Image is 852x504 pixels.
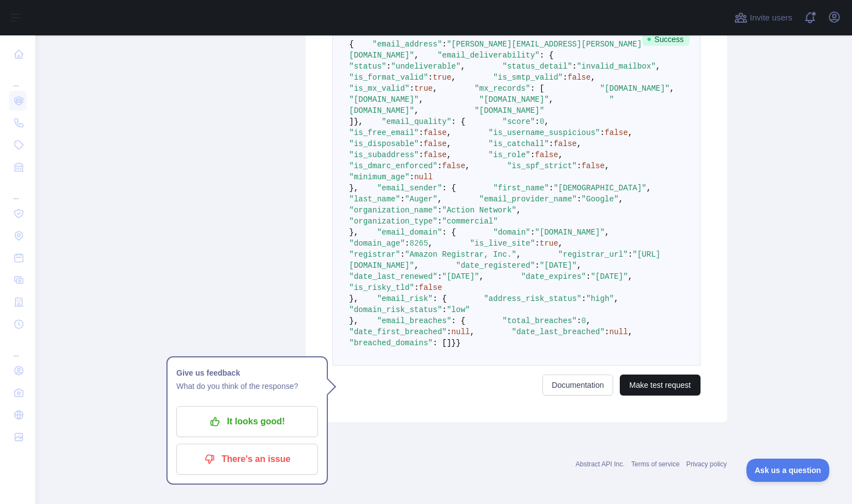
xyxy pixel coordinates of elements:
span: "email_breaches" [377,316,451,325]
span: : [572,62,577,71]
a: Privacy policy [686,460,726,468]
span: "total_breaches" [503,316,577,325]
a: Abstract API Inc. [576,460,625,468]
span: } [456,339,461,347]
span: 0 [582,316,586,325]
span: "minimum_age" [349,173,410,181]
span: "undeliverable" [391,62,461,71]
span: : [600,128,604,137]
span: : [442,40,447,49]
span: "email_deliverability" [437,51,540,60]
span: "is_spf_strict" [507,162,577,170]
span: "invalid_mailbox" [577,62,656,71]
span: , [656,62,660,71]
span: , [628,328,633,336]
div: ... [9,66,27,89]
span: , [414,106,419,115]
span: "organization_name" [349,206,438,215]
span: : { [442,184,456,193]
span: }, [349,184,359,193]
span: : [437,206,442,215]
span: : [437,162,442,170]
iframe: Toggle Customer Support [746,459,830,482]
span: "Action Network" [442,206,516,215]
span: false [419,283,442,292]
span: : [400,195,405,204]
span: : [535,117,540,126]
span: : [535,239,540,248]
span: "is_mx_valid" [349,84,410,93]
span: , [447,128,451,137]
span: , [558,239,563,248]
span: : { [442,228,456,237]
span: "commercial" [442,217,498,226]
span: : [ [530,84,544,93]
span: : [530,228,535,237]
span: : [437,217,442,226]
span: : [437,272,442,281]
span: false [605,128,628,137]
span: "date_expires" [521,272,586,281]
span: "Google" [582,195,619,204]
span: "high" [586,294,614,303]
span: , [414,51,419,60]
span: "date_registered" [456,261,535,270]
span: "domain" [493,228,530,237]
span: , [605,228,609,237]
span: } [451,339,456,347]
span: { [349,40,354,49]
span: , [646,184,651,193]
span: "Auger" [405,195,437,204]
span: "status" [349,62,386,71]
span: "address_risk_status" [484,294,581,303]
div: ... [9,336,27,358]
span: , [470,328,474,336]
span: "status_detail" [503,62,572,71]
span: "is_free_email" [349,128,419,137]
span: , [590,73,595,82]
span: Success [642,33,689,46]
span: , [577,139,581,148]
span: : [419,150,424,159]
span: , [614,294,618,303]
span: : [535,261,540,270]
span: "[DATE]" [442,272,479,281]
span: true [414,84,433,93]
span: false [535,150,558,159]
span: false [567,73,590,82]
span: : { [540,51,553,60]
span: : [410,173,414,181]
span: "[DEMOGRAPHIC_DATA]" [553,184,646,193]
span: "email_risk" [377,294,433,303]
span: "first_name" [493,184,549,193]
span: "email_address" [373,40,442,49]
span: , [544,117,548,126]
span: , [419,95,424,104]
span: false [424,139,447,148]
span: "email_sender" [377,184,442,193]
span: , [466,162,470,170]
span: , [428,239,432,248]
span: , [433,84,437,93]
span: , [549,95,553,104]
span: : [400,250,405,259]
span: "date_last_renewed" [349,272,438,281]
span: "date_first_breached" [349,328,447,336]
span: : [577,316,581,325]
span: "[DOMAIN_NAME]" [479,95,549,104]
span: , [605,162,609,170]
span: : [405,239,409,248]
span: "domain_risk_status" [349,305,442,314]
span: : [582,294,586,303]
button: Make test request [620,375,700,396]
span: "email_provider_name" [479,195,577,204]
span: "email_domain" [377,228,442,237]
span: : [414,283,419,292]
span: "is_username_suspicious" [489,128,600,137]
span: 8265 [410,239,428,248]
span: Invite users [750,12,792,24]
span: "is_disposable" [349,139,419,148]
span: "[DATE]" [590,272,628,281]
span: "mx_records" [474,84,530,93]
span: , [628,272,633,281]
